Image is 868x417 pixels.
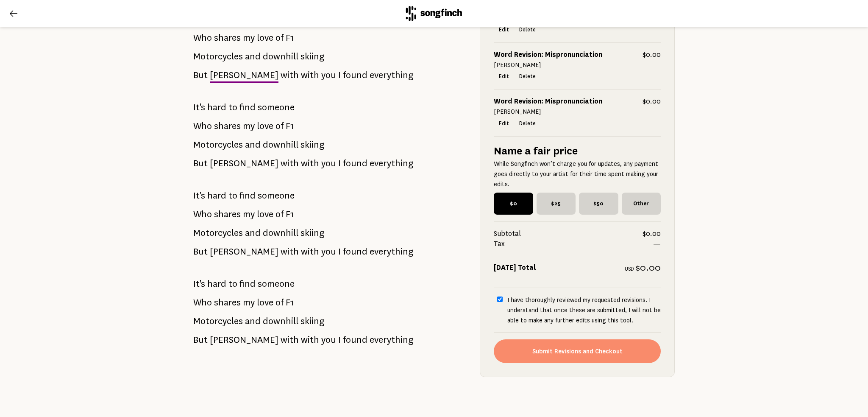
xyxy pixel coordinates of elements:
[193,67,208,84] span: But
[245,136,261,153] span: and
[343,243,367,260] span: found
[301,331,319,348] span: with
[281,331,299,348] span: with
[257,206,273,223] span: love
[275,294,284,311] span: of
[494,143,661,159] h5: Name a fair price
[228,187,237,204] span: to
[281,243,299,260] span: with
[321,67,336,84] span: you
[263,224,298,241] span: downhill
[338,243,341,260] span: I
[281,67,299,84] span: with
[286,206,294,223] span: F1
[214,29,241,46] span: shares
[193,187,205,204] span: It's
[193,155,208,172] span: But
[257,29,273,46] span: love
[643,50,661,60] span: $0.00
[494,118,514,129] button: Edit
[243,118,255,134] span: my
[643,97,661,107] span: $0.00
[494,60,661,70] p: [PERSON_NAME]
[643,229,661,239] span: $0.00
[207,187,226,204] span: hard
[243,29,255,46] span: my
[193,206,212,223] span: Who
[300,48,324,65] span: skiing
[214,294,241,311] span: shares
[321,243,336,260] span: you
[193,275,205,292] span: It's
[537,193,576,215] span: $25
[193,48,243,65] span: Motorcycles
[494,159,661,189] p: While Songfinch won’t charge you for updates, any payment goes directly to your artist for their ...
[370,67,413,84] span: everything
[258,187,295,204] span: someone
[494,24,514,36] button: Edit
[243,294,255,311] span: my
[275,29,284,46] span: of
[258,99,295,116] span: someone
[239,275,256,292] span: find
[338,67,341,84] span: I
[245,313,261,330] span: and
[193,313,243,330] span: Motorcycles
[494,229,643,239] span: Subtotal
[494,98,602,106] strong: Word Revision: Mispronunciation
[286,29,294,46] span: F1
[214,118,241,134] span: shares
[257,118,273,134] span: love
[494,264,536,271] strong: [DATE] Total
[343,67,367,84] span: found
[514,71,541,83] button: Delete
[497,297,503,302] input: I have thoroughly reviewed my requested revisions. I understand that once these are submitted, I ...
[245,224,261,241] span: and
[494,239,653,249] span: Tax
[239,187,256,204] span: find
[228,275,237,292] span: to
[228,99,237,116] span: to
[263,313,298,330] span: downhill
[338,331,341,348] span: I
[514,24,541,36] button: Delete
[579,193,618,215] span: $50
[343,331,367,348] span: found
[281,155,299,172] span: with
[494,71,514,83] button: Edit
[245,48,261,65] span: and
[263,48,298,65] span: downhill
[622,193,661,215] span: Other
[338,155,341,172] span: I
[193,243,208,260] span: But
[370,155,413,172] span: everything
[257,294,273,311] span: love
[210,243,278,260] span: [PERSON_NAME]
[193,294,212,311] span: Who
[301,67,319,84] span: with
[193,136,243,153] span: Motorcycles
[193,224,243,241] span: Motorcycles
[514,118,541,129] button: Delete
[494,107,661,117] p: [PERSON_NAME]
[286,294,294,311] span: F1
[300,224,324,241] span: skiing
[286,118,294,134] span: F1
[370,243,413,260] span: everything
[207,99,226,116] span: hard
[258,275,295,292] span: someone
[653,239,661,249] span: —
[636,263,661,273] span: $0.00
[275,206,284,223] span: of
[494,51,602,59] strong: Word Revision: Mispronunciation
[193,331,208,348] span: But
[343,155,367,172] span: found
[210,155,278,172] span: [PERSON_NAME]
[321,331,336,348] span: you
[243,206,255,223] span: my
[207,275,226,292] span: hard
[210,331,278,348] span: [PERSON_NAME]
[300,136,324,153] span: skiing
[193,99,205,116] span: It's
[494,339,661,363] button: Submit Revisions and Checkout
